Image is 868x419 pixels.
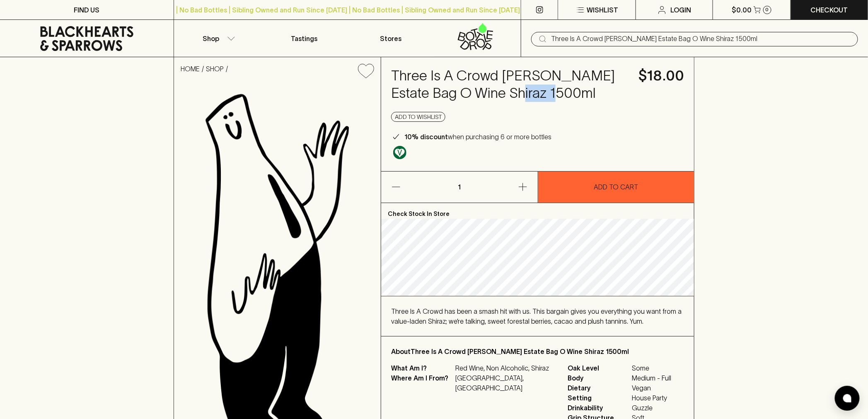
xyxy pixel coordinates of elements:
span: Setting [568,393,630,403]
a: Stores [348,20,434,57]
button: ADD TO CART [538,172,694,203]
input: Try "Pinot noir" [551,32,851,46]
h4: $18.00 [638,67,684,85]
p: About Three Is A Crowd [PERSON_NAME] Estate Bag O Wine Shiraz 1500ml [391,346,684,356]
p: Stores [380,34,401,44]
p: Red Wine, Non Alcoholic, Shiraz [455,363,558,373]
span: Drinkability [568,403,630,413]
p: $0.00 [732,5,752,15]
p: Shop [203,34,220,44]
p: Checkout [811,5,848,15]
img: bubble-icon [843,394,851,402]
p: Wishlist [587,5,619,15]
b: 10% discount [404,133,448,140]
p: 1 [450,172,469,203]
p: ADD TO CART [594,182,638,192]
a: SHOP [206,65,224,73]
span: House Party [632,393,684,403]
p: FIND US [74,5,100,15]
p: 0 [766,7,769,12]
p: Tastings [291,34,317,44]
a: Made without the use of any animal products. [391,144,409,161]
span: Some [632,363,684,373]
span: Dietary [568,383,630,393]
button: Add to wishlist [355,61,377,82]
button: Shop [174,20,261,57]
span: Oak Level [568,363,630,373]
p: Where Am I From? [391,373,453,393]
p: [GEOGRAPHIC_DATA], [GEOGRAPHIC_DATA] [455,373,558,393]
button: Add to wishlist [391,112,445,122]
p: when purchasing 6 or more bottles [404,132,551,142]
span: Guzzle [632,403,684,413]
a: HOME [181,65,200,73]
a: Tastings [261,20,347,57]
h4: Three Is A Crowd [PERSON_NAME] Estate Bag O Wine Shiraz 1500ml [391,67,629,102]
span: Medium - Full [632,373,684,383]
span: Vegan [632,383,684,393]
p: What Am I? [391,363,453,373]
span: Three Is A Crowd has been a smash hit with us. This bargain gives you everything you want from a ... [391,308,682,325]
p: Check Stock In Store [381,203,694,219]
img: Vegan [393,146,406,159]
p: Login [670,5,691,15]
span: Body [568,373,630,383]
